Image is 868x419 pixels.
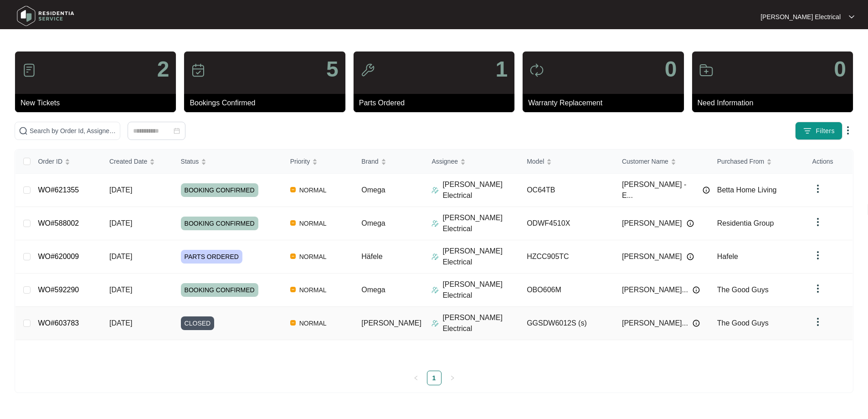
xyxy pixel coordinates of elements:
[21,98,176,109] p: New Tickets
[687,253,694,260] img: Info icon
[693,286,700,294] img: Info icon
[354,150,424,174] th: Brand
[38,186,79,194] a: WO#621355
[699,63,714,78] img: icon
[22,63,36,78] img: icon
[424,150,519,174] th: Assignee
[431,253,439,260] img: Assigner Icon
[38,319,79,327] a: WO#603783
[191,63,205,78] img: icon
[687,220,694,227] img: Info icon
[760,12,841,21] p: [PERSON_NAME] Electrical
[190,98,345,109] p: Bookings Confirmed
[622,156,668,166] span: Customer Name
[427,371,442,385] li: 1
[519,274,615,307] td: OBO606M
[181,283,258,297] span: BOOKING CONFIRMED
[409,371,423,385] li: Previous Page
[431,220,439,227] img: Assigner Icon
[31,150,102,174] th: Order ID
[812,183,823,194] img: dropdown arrow
[181,156,199,166] span: Status
[795,122,842,140] button: filter iconFilters
[413,375,419,381] span: left
[519,240,615,274] td: HZCC905TC
[519,307,615,340] td: GGSDW6012S (s)
[622,285,688,295] span: [PERSON_NAME]...
[519,207,615,240] td: ODWF4510X
[717,156,764,166] span: Purchased From
[359,98,514,109] p: Parts Ordered
[812,283,823,294] img: dropdown arrow
[710,150,805,174] th: Purchased From
[431,286,439,294] img: Assigner Icon
[528,98,683,109] p: Warranty Replacement
[717,253,738,260] span: Hafele
[290,287,296,292] img: Vercel Logo
[717,319,769,327] span: The Good Guys
[527,156,544,166] span: Model
[109,319,132,327] span: [DATE]
[442,246,519,268] p: [PERSON_NAME] Electrical
[622,218,682,229] span: [PERSON_NAME]
[181,250,242,264] span: PARTS ORDERED
[38,253,79,260] a: WO#620009
[442,312,519,334] p: [PERSON_NAME] Electrical
[157,58,169,80] p: 2
[360,63,375,78] img: icon
[361,219,385,227] span: Omega
[665,58,677,80] p: 0
[181,183,258,197] span: BOOKING CONFIRMED
[445,371,460,385] button: right
[717,219,774,227] span: Residentia Group
[803,126,812,135] img: filter icon
[622,179,698,201] span: [PERSON_NAME] - E...
[445,371,460,385] li: Next Page
[834,58,846,80] p: 0
[181,316,215,330] span: CLOSED
[109,286,132,294] span: [DATE]
[290,156,310,166] span: Priority
[109,253,132,260] span: [DATE]
[38,219,79,227] a: WO#588002
[361,156,378,166] span: Brand
[812,250,823,261] img: dropdown arrow
[717,186,777,194] span: Betta Home Living
[19,126,28,135] img: search-icon
[109,186,132,194] span: [DATE]
[361,253,382,260] span: Häfele
[442,279,519,301] p: [PERSON_NAME] Electrical
[30,126,116,136] input: Search by Order Id, Assignee Name, Customer Name, Brand and Model
[431,320,439,327] img: Assigner Icon
[812,316,823,327] img: dropdown arrow
[296,251,330,262] span: NORMAL
[361,286,385,294] span: Omega
[38,156,62,166] span: Order ID
[519,174,615,207] td: OC64TB
[361,186,385,194] span: Omega
[427,371,441,385] a: 1
[442,179,519,201] p: [PERSON_NAME] Electrical
[693,320,700,327] img: Info icon
[622,251,682,262] span: [PERSON_NAME]
[495,58,508,80] p: 1
[431,156,458,166] span: Assignee
[290,320,296,326] img: Vercel Logo
[326,58,339,80] p: 5
[109,219,132,227] span: [DATE]
[14,2,77,30] img: residentia service logo
[698,98,853,109] p: Need Information
[615,150,710,174] th: Customer Name
[450,375,455,381] span: right
[296,218,330,229] span: NORMAL
[296,185,330,196] span: NORMAL
[703,186,710,194] img: Info icon
[361,319,421,327] span: [PERSON_NAME]
[442,212,519,234] p: [PERSON_NAME] Electrical
[290,187,296,192] img: Vercel Logo
[109,156,147,166] span: Created Date
[296,318,330,329] span: NORMAL
[849,15,854,19] img: dropdown arrow
[181,217,258,230] span: BOOKING CONFIRMED
[290,253,296,259] img: Vercel Logo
